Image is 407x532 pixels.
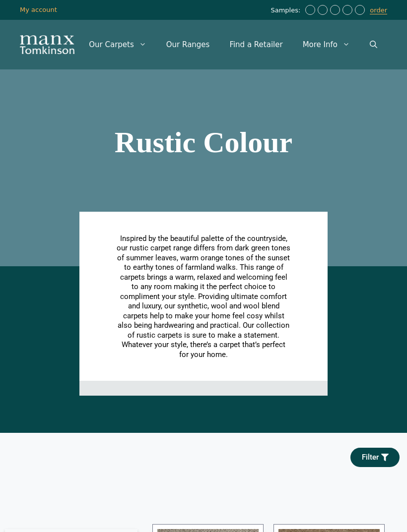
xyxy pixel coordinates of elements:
a: Filter [350,448,400,467]
a: Our Ranges [156,30,220,59]
a: Open Search Bar [360,30,387,59]
a: Find a Retailer [219,30,292,59]
img: Manx Tomkinson [20,35,74,54]
h1: Rustic Colour [5,127,402,157]
nav: Primary [79,30,387,59]
a: More Info [293,30,360,59]
a: order [370,6,387,14]
a: Our Carpets [79,30,156,59]
span: Inspired by the beautiful palette of the countryside, our rustic carpet range differs from dark g... [117,234,290,359]
span: Samples: [271,6,303,15]
a: My account [20,6,57,13]
span: Filter [362,454,379,461]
